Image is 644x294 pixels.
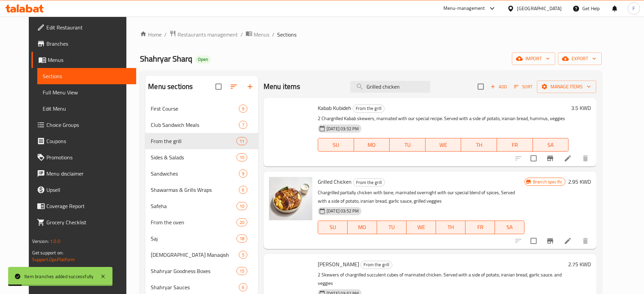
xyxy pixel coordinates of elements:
[269,177,312,220] img: Grilled Chicken
[151,105,239,113] div: First Course
[32,149,136,165] a: Promotions
[151,218,236,226] span: From the oven
[46,202,131,210] span: Coverage Report
[239,122,247,128] span: 7
[239,105,247,113] div: items
[237,219,247,226] span: 20
[542,150,558,166] button: Branch-specific-item
[497,138,533,152] button: FR
[514,83,533,91] span: Sort
[246,30,269,39] a: Menus
[563,54,596,63] span: export
[239,284,247,291] span: 6
[272,30,274,39] li: /
[236,137,247,145] div: items
[145,100,258,117] div: First Course9
[407,221,436,234] button: WE
[46,153,131,161] span: Promotions
[392,140,423,150] span: TU
[495,221,524,234] button: SA
[537,81,596,93] button: Manage items
[237,138,247,144] span: 11
[50,237,60,246] span: 1.0.0
[148,82,193,92] h2: Menu sections
[151,121,239,129] span: Club Sandwich Meals
[24,273,94,280] div: Item branches added successfully
[318,138,354,152] button: SU
[428,140,459,150] span: WE
[353,178,385,186] div: From the grill
[151,251,239,259] span: [DEMOGRAPHIC_DATA] Manaqish
[350,222,374,232] span: MO
[474,80,488,94] span: Select section
[145,230,258,247] div: Saj18
[318,177,352,187] span: Grilled Chicken
[43,88,131,96] span: Full Menu View
[564,237,572,245] a: Edit menu item
[236,267,247,275] div: items
[526,151,541,165] span: Select to update
[145,247,258,263] div: [DEMOGRAPHIC_DATA] Manaqish5
[443,4,485,13] div: Menu-management
[357,140,387,150] span: MO
[350,81,430,93] input: search
[151,169,239,178] span: Sandwiches
[577,233,594,249] button: delete
[488,82,510,92] span: Add item
[151,283,239,291] span: Shahryar Sauces
[145,117,258,133] div: Club Sandwich Meals7
[239,186,247,194] div: items
[151,202,236,210] span: Safeha
[32,165,136,182] a: Menu disclaimer
[151,234,236,243] span: Saj
[145,133,258,149] div: From the grill11
[490,83,508,91] span: Add
[324,208,361,214] span: [DATE] 03:52 PM
[236,234,247,243] div: items
[542,233,558,249] button: Branch-specific-item
[488,82,510,92] button: Add
[241,30,243,39] li: /
[32,255,75,264] a: Support.OpsPlatform
[46,137,131,145] span: Coupons
[318,103,351,113] span: Kabab Kubideh
[151,186,239,194] div: Shawarmas & Grills Wraps
[500,140,530,150] span: FR
[353,105,385,113] div: From the grill
[321,222,345,232] span: SU
[239,252,247,258] span: 5
[324,126,361,132] span: [DATE] 03:52 PM
[32,214,136,230] a: Grocery Checklist
[564,154,572,162] a: Edit menu item
[425,138,461,152] button: WE
[32,237,49,246] span: Version:
[318,271,565,288] p: 2 Skewers of chargrilled succulent cubes of marinated chicken. Served with a side of potato, iran...
[436,221,465,234] button: TH
[145,263,258,279] div: Shahryar Goodness Boxes15
[510,82,537,92] span: Sort items
[195,56,211,62] span: Open
[439,222,463,232] span: TH
[318,221,348,234] button: SU
[321,140,351,150] span: SU
[498,222,522,232] span: SA
[239,187,247,193] span: 6
[465,221,495,234] button: FR
[360,261,392,269] div: From the grill
[318,259,359,269] span: [PERSON_NAME]
[571,103,591,113] h6: 3.5 KWD
[226,78,242,95] span: Sort sections
[236,153,247,161] div: items
[242,78,258,95] button: Add section
[145,214,258,230] div: From the oven20
[239,171,247,177] span: 9
[558,52,602,65] button: export
[32,198,136,214] a: Coverage Report
[43,105,131,113] span: Edit Menu
[464,140,494,150] span: TH
[533,138,569,152] button: SA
